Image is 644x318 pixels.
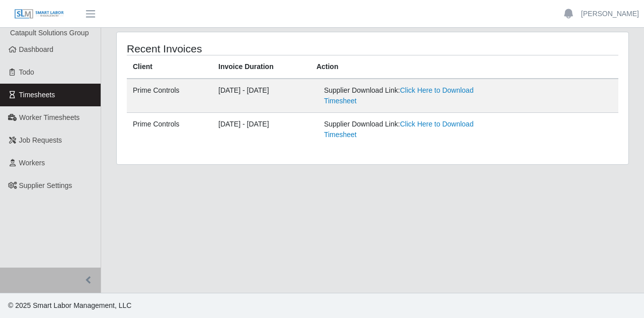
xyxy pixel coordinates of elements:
[212,79,310,113] td: [DATE] - [DATE]
[324,85,506,106] div: Supplier Download Link:
[19,113,79,121] span: Worker Timesheets
[19,45,54,53] span: Dashboard
[10,29,89,37] span: Catapult Solutions Group
[19,181,72,189] span: Supplier Settings
[310,55,618,79] th: Action
[19,68,34,76] span: Todo
[127,42,323,55] h4: Recent Invoices
[19,91,55,99] span: Timesheets
[212,55,310,79] th: Invoice Duration
[8,301,131,309] span: © 2025 Smart Labor Management, LLC
[14,9,64,20] img: SLM Logo
[127,79,212,113] td: Prime Controls
[127,55,212,79] th: Client
[212,113,310,147] td: [DATE] - [DATE]
[19,159,45,167] span: Workers
[19,136,62,144] span: Job Requests
[581,9,639,19] a: [PERSON_NAME]
[324,119,506,140] div: Supplier Download Link:
[127,113,212,147] td: Prime Controls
